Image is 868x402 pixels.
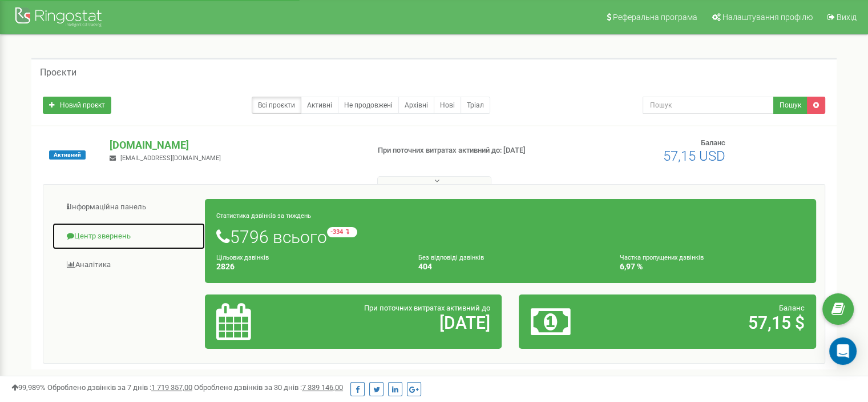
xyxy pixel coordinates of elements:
[52,222,205,250] a: Центр звернень
[49,150,86,160] span: Активний
[364,304,490,312] span: При поточних витратах активний до
[398,97,434,114] a: Архівні
[313,313,490,332] h2: [DATE]
[52,251,205,279] a: Аналiтика
[643,97,774,114] input: Пошук
[301,97,338,114] a: Активні
[11,383,46,392] span: 99,989%
[120,154,221,162] span: [EMAIL_ADDRESS][DOMAIN_NAME]
[151,383,192,392] u: 1 719 357,00
[252,97,301,114] a: Всі проєкти
[628,313,805,332] h2: 57,15 $
[216,212,311,220] small: Статистика дзвінків за тиждень
[216,254,269,261] small: Цільових дзвінків
[40,67,76,78] h5: Проєкти
[52,193,205,221] a: Інформаційна панель
[829,337,857,365] div: Open Intercom Messenger
[461,97,490,114] a: Тріал
[302,383,343,392] u: 7 339 146,00
[663,148,725,164] span: 57,15 USD
[773,97,808,114] button: Пошук
[779,304,805,312] span: Баланс
[418,262,603,271] h4: 404
[110,138,359,153] p: [DOMAIN_NAME]
[338,97,399,114] a: Не продовжені
[378,145,560,156] p: При поточних витратах активний до: [DATE]
[47,383,192,392] span: Оброблено дзвінків за 7 днів :
[194,383,343,392] span: Оброблено дзвінків за 30 днів :
[722,13,813,22] span: Налаштування профілю
[216,227,805,246] h1: 5796 всього
[620,262,805,271] h4: 6,97 %
[43,97,111,114] a: Новий проєкт
[434,97,461,114] a: Нові
[327,227,357,237] small: -334
[613,13,697,22] span: Реферальна програма
[620,254,704,261] small: Частка пропущених дзвінків
[701,138,725,147] span: Баланс
[837,13,857,22] span: Вихід
[418,254,484,261] small: Без відповіді дзвінків
[216,262,401,271] h4: 2826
